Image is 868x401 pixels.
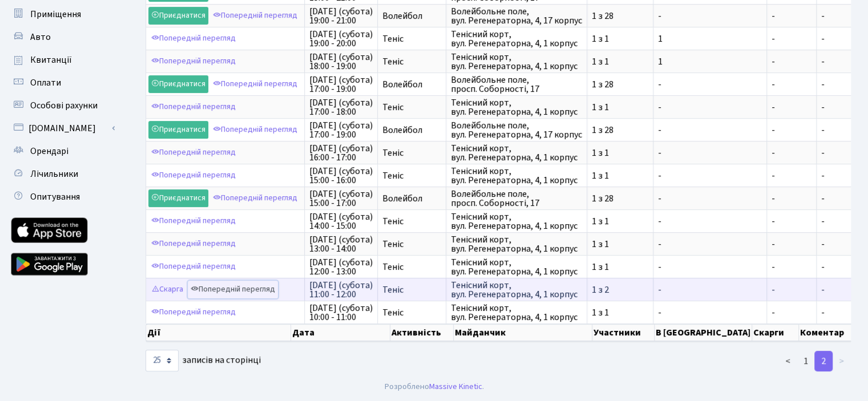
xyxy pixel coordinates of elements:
[592,148,648,157] span: 1 з 1
[658,103,762,112] span: -
[772,80,812,89] span: -
[592,57,648,66] span: 1 з 1
[6,3,120,26] a: Приміщення
[658,308,762,317] span: -
[309,7,373,25] span: [DATE] (субота) 19:00 - 21:00
[382,103,441,112] span: Теніс
[821,306,825,319] span: -
[451,121,582,139] span: Волейбольне поле, вул. Регенераторна, 4, 17 корпус
[30,99,98,112] span: Особові рахунки
[6,48,120,71] a: Квитанції
[309,75,373,94] span: [DATE] (субота) 17:00 - 19:00
[382,57,441,66] span: Теніс
[592,80,648,89] span: 1 з 28
[821,124,825,136] span: -
[382,34,441,43] span: Теніс
[210,75,300,93] a: Попередній перегляд
[658,240,762,249] span: -
[772,285,812,294] span: -
[655,324,752,341] th: В [GEOGRAPHIC_DATA]
[592,308,648,317] span: 1 з 1
[309,167,373,185] span: [DATE] (субота) 15:00 - 16:00
[821,261,825,273] span: -
[592,125,648,135] span: 1 з 28
[309,121,373,139] span: [DATE] (субота) 17:00 - 19:00
[592,103,648,112] span: 1 з 1
[592,11,648,21] span: 1 з 28
[451,52,582,71] span: Тенісний корт, вул. Регенераторна, 4, 1 корпус
[658,262,762,272] span: -
[6,94,120,117] a: Особові рахунки
[752,324,799,341] th: Скарги
[772,34,812,43] span: -
[148,144,239,161] a: Попередній перегляд
[821,10,825,22] span: -
[30,31,51,43] span: Авто
[148,212,239,230] a: Попередній перегляд
[30,191,80,203] span: Опитування
[382,217,441,226] span: Теніс
[385,380,484,393] div: Розроблено .
[772,11,812,21] span: -
[799,324,858,341] th: Коментар
[658,125,762,135] span: -
[821,238,825,250] span: -
[382,148,441,157] span: Теніс
[451,144,582,162] span: Тенісний корт, вул. Регенераторна, 4, 1 корпус
[6,185,120,208] a: Опитування
[772,194,812,203] span: -
[148,235,239,253] a: Попередній перегляд
[821,55,825,68] span: -
[451,235,582,253] span: Тенісний корт, вул. Регенераторна, 4, 1 корпус
[382,262,441,272] span: Теніс
[454,324,592,341] th: Майданчик
[821,33,825,45] span: -
[148,121,208,139] a: Приєднатися
[658,148,762,157] span: -
[821,101,825,114] span: -
[451,75,582,94] span: Волейбольне поле, просп. Соборності, 17
[772,262,812,272] span: -
[772,308,812,317] span: -
[592,240,648,249] span: 1 з 1
[658,34,762,43] span: 1
[451,189,582,208] span: Волейбольне поле, просп. Соборності, 17
[148,167,239,184] a: Попередній перегляд
[592,324,655,341] th: Участники
[148,98,239,116] a: Попередній перегляд
[148,75,208,93] a: Приєднатися
[309,144,373,162] span: [DATE] (субота) 16:00 - 17:00
[382,80,441,89] span: Волейбол
[658,285,762,294] span: -
[821,192,825,205] span: -
[210,121,300,139] a: Попередній перегляд
[30,8,81,21] span: Приміщення
[6,71,120,94] a: Оплати
[210,7,300,25] a: Попередній перегляд
[148,7,208,25] a: Приєднатися
[30,54,72,66] span: Квитанції
[309,52,373,71] span: [DATE] (субота) 18:00 - 19:00
[451,98,582,116] span: Тенісний корт, вул. Регенераторна, 4, 1 корпус
[309,235,373,253] span: [DATE] (субота) 13:00 - 14:00
[309,30,373,48] span: [DATE] (субота) 19:00 - 20:00
[382,125,441,135] span: Волейбол
[382,171,441,180] span: Теніс
[146,324,291,341] th: Дії
[146,350,261,371] label: записів на сторінці
[658,171,762,180] span: -
[592,194,648,203] span: 1 з 28
[772,57,812,66] span: -
[658,11,762,21] span: -
[309,98,373,116] span: [DATE] (субота) 17:00 - 18:00
[451,303,582,322] span: Тенісний корт, вул. Регенераторна, 4, 1 корпус
[658,194,762,203] span: -
[451,258,582,276] span: Тенісний корт, вул. Регенераторна, 4, 1 корпус
[592,285,648,294] span: 1 з 2
[772,217,812,226] span: -
[772,103,812,112] span: -
[382,285,441,294] span: Теніс
[188,281,278,298] a: Попередній перегляд
[309,258,373,276] span: [DATE] (субота) 12:00 - 13:00
[772,125,812,135] span: -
